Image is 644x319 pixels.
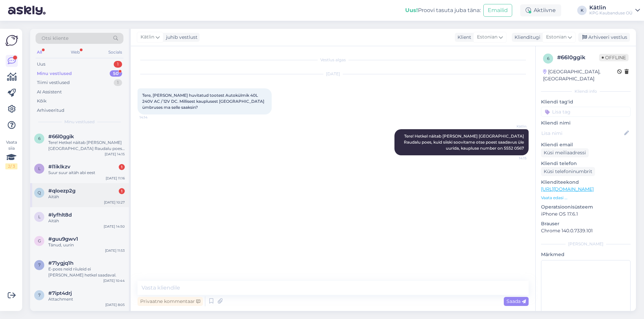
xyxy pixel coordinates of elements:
[42,35,68,42] span: Otsi kliente
[48,290,72,296] span: #7ipt4drj
[48,188,75,194] span: #qloezp2g
[5,163,17,169] div: 2 / 3
[48,296,125,302] div: Attachment
[37,61,45,68] div: Uus
[105,248,125,253] div: [DATE] 11:53
[543,68,617,82] div: [GEOGRAPHIC_DATA], [GEOGRAPHIC_DATA]
[48,218,125,224] div: Aitäh
[405,6,481,14] div: Proovi tasuta juba täna:
[541,211,631,218] p: iPhone OS 17.6.1
[483,4,512,17] button: Emailid
[105,302,125,307] div: [DATE] 8:05
[589,10,633,16] div: KPG Kaubanduse OÜ
[38,262,41,267] span: 7
[114,61,122,68] div: 1
[541,130,623,137] input: Lisa nimi
[512,34,540,41] div: Klienditugi
[541,251,631,258] p: Märkmed
[38,166,41,171] span: l
[541,98,631,105] p: Kliendi tag'id
[541,220,631,227] p: Brauser
[5,34,18,47] img: Askly Logo
[64,119,95,125] span: Minu vestlused
[48,134,74,140] span: #66l0ggik
[541,227,631,234] p: Chrome 140.0.7339.101
[541,186,594,192] a: [URL][DOMAIN_NAME]
[104,224,125,229] div: [DATE] 14:50
[37,107,64,114] div: Arhiveeritud
[48,260,73,266] span: #71ygjq1h
[38,293,41,298] span: 7
[104,200,125,205] div: [DATE] 10:27
[140,115,165,120] span: 14:14
[541,141,631,148] p: Kliendi email
[541,88,631,94] div: Kliendi info
[105,152,125,157] div: [DATE] 14:15
[589,5,633,10] div: Kätlin
[119,188,125,194] div: 1
[38,214,41,219] span: l
[119,164,125,170] div: 1
[138,297,203,306] div: Privaatne kommentaar
[38,238,41,243] span: g
[541,160,631,167] p: Kliendi telefon
[110,70,122,77] div: 50
[48,212,72,218] span: #lyfhlt8d
[501,124,527,129] span: Kätlin
[163,34,198,41] div: juhib vestlust
[38,136,41,141] span: 6
[541,204,631,211] p: Operatsioonisüsteem
[48,164,70,170] span: #l1iklkzv
[541,148,589,157] div: Küsi meiliaadressi
[48,242,125,248] div: Tänud, uurin
[541,179,631,186] p: Klienditeekond
[48,140,125,152] div: Tere! Hetkel näitab [PERSON_NAME] [GEOGRAPHIC_DATA] Raudalu poes, kuid siiski soovitame otse poes...
[506,298,526,304] span: Saada
[48,194,125,200] div: Aitäh
[477,33,497,41] span: Estonian
[541,167,595,176] div: Küsi telefoninumbrit
[455,34,471,41] div: Klient
[589,5,640,16] a: KätlinKPG Kaubanduse OÜ
[106,176,125,181] div: [DATE] 11:16
[578,33,630,42] div: Arhiveeri vestlus
[501,156,527,161] span: 14:15
[546,33,567,41] span: Estonian
[138,71,529,77] div: [DATE]
[103,278,125,283] div: [DATE] 10:44
[541,107,631,117] input: Lisa tag
[37,79,70,86] div: Tiimi vestlused
[37,89,62,95] div: AI Assistent
[69,48,81,57] div: Web
[142,93,265,110] span: Tere, [PERSON_NAME] huvitatud tootest Autokülmik 40L 240V AC / 12V DC. Millisest kauplusest [GEOG...
[48,236,78,242] span: #guu9gwv1
[557,54,599,62] div: # 66l0ggik
[547,56,549,61] span: 6
[138,57,529,63] div: Vestlus algas
[48,170,125,176] div: Suur suur aitäh abi eest
[541,195,631,201] p: Vaata edasi ...
[141,33,154,41] span: Kätlin
[37,98,47,104] div: Kõik
[405,7,418,13] b: Uus!
[37,70,72,77] div: Minu vestlused
[404,134,525,151] span: Tere! Hetkel näitab [PERSON_NAME] [GEOGRAPHIC_DATA] Raudalu poes, kuid siiski soovitame otse poes...
[541,241,631,247] div: [PERSON_NAME]
[541,119,631,127] p: Kliendi nimi
[599,54,629,61] span: Offline
[48,266,125,278] div: E-poes neid riiuleid ei [PERSON_NAME] hetkel saadaval.
[114,79,122,86] div: 1
[36,48,43,57] div: All
[38,190,41,195] span: q
[577,6,587,15] div: K
[520,4,561,16] div: Aktiivne
[5,139,17,169] div: Vaata siia
[107,48,123,57] div: Socials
